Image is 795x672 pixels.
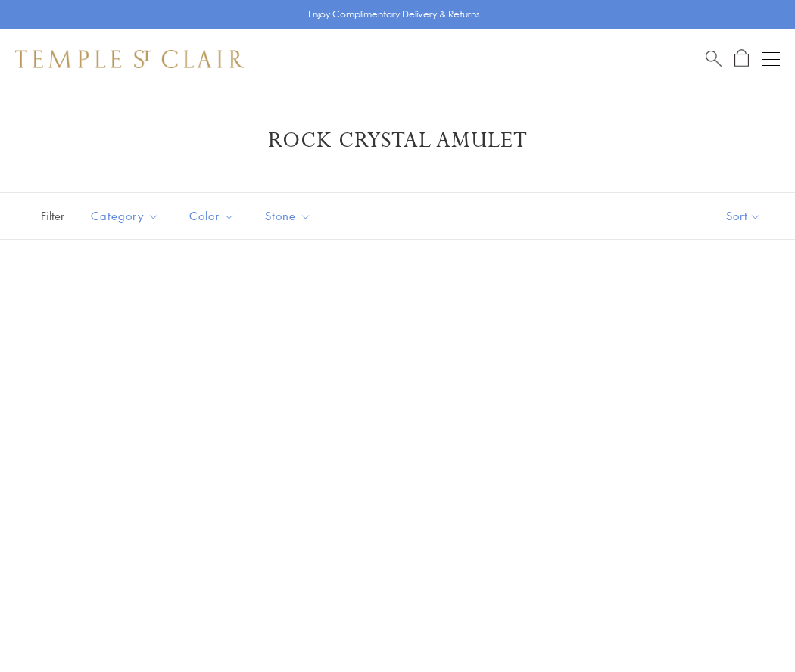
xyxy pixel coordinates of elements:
[182,207,246,226] span: Color
[15,50,244,68] img: Temple St. Clair
[254,199,323,233] button: Stone
[83,207,170,226] span: Category
[762,50,780,68] button: Open navigation
[308,7,480,22] p: Enjoy Complimentary Delivery & Returns
[257,207,323,226] span: Stone
[38,127,757,154] h1: Rock Crystal Amulet
[178,199,246,233] button: Color
[706,49,722,68] a: Search
[692,193,795,239] button: Show sort by
[734,49,749,68] a: Open Shopping Bag
[79,199,170,233] button: Category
